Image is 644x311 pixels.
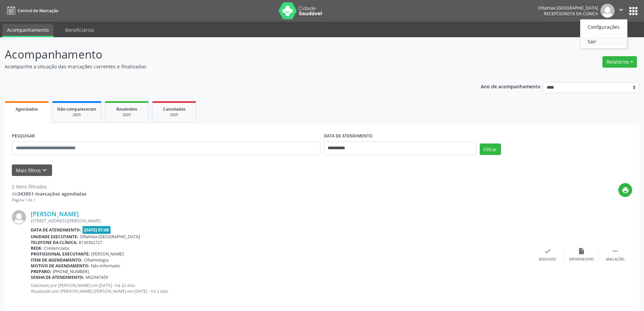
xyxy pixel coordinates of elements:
[12,197,87,203] div: Página 1 de 1
[600,4,615,18] img: img
[622,186,629,194] i: print
[116,106,137,112] span: Resolvidos
[538,5,598,11] div: Oftalmax [GEOGRAPHIC_DATA]
[16,106,38,112] span: Agendados
[544,247,551,255] i: check
[480,143,501,155] button: Filtrar
[110,112,144,117] div: 2025
[91,251,124,257] span: [PERSON_NAME]
[580,37,627,46] a: Sair
[31,274,84,280] b: Senha de atendimento:
[569,257,594,262] div: Exportar (PDF)
[12,183,87,190] div: 2 itens filtrados
[31,251,90,257] b: Profissional executante:
[31,227,81,233] b: Data de atendimento:
[12,131,35,141] label: PESQUISAR
[91,263,120,269] span: Não informado
[539,257,556,262] div: Resolvido
[324,131,373,141] label: DATA DE ATENDIMENTO
[44,245,69,251] span: Credenciada
[602,56,637,68] button: Relatórios
[31,283,531,294] p: Solicitado por [PERSON_NAME] em [DATE] - há 22 dias Atualizado por [PERSON_NAME] [PERSON_NAME] em...
[31,269,51,274] b: Preparo:
[57,106,96,112] span: Não compareceram
[578,247,585,255] i: insert_drive_file
[615,4,627,18] button: 
[5,5,58,16] a: Central de Marcação
[481,82,541,90] p: Ano de acompanhamento
[163,106,186,112] span: Cancelados
[18,8,58,14] span: Central de Marcação
[31,257,82,263] b: Item de agendamento:
[86,274,108,280] span: M02947459
[41,166,48,174] i: keyboard_arrow_down
[80,234,140,240] span: Oftalmax [GEOGRAPHIC_DATA]
[157,112,191,117] div: 2025
[12,210,26,224] img: img
[31,234,78,240] b: Unidade executante:
[612,247,619,255] i: 
[580,19,627,49] ul: 
[580,22,627,31] a: Configurações
[57,112,96,117] div: 2025
[31,210,79,218] a: [PERSON_NAME]
[79,240,102,245] span: 8130362727
[627,5,639,17] button: apps
[82,226,111,234] span: [DATE] 07:00
[618,183,632,197] button: print
[61,24,99,36] a: Beneficiários
[84,257,109,263] span: Oftalmologia
[12,164,52,176] button: Mais filtroskeyboard_arrow_down
[31,263,90,269] b: Motivo de agendamento:
[5,46,449,63] p: Acompanhamento
[5,63,449,70] p: Acompanhe a situação das marcações correntes e finalizadas
[606,257,624,262] div: Mais ações
[31,218,531,224] div: [STREET_ADDRESS][PERSON_NAME]
[31,245,43,251] b: Rede:
[544,11,598,17] span: Recepcionista da clínica
[617,6,625,14] i: 
[18,191,87,197] strong: 343851 marcações agendadas
[53,269,89,274] span: [PHONE_NUMBER]
[2,24,53,37] a: Acompanhamento
[12,190,87,197] div: de
[31,240,77,245] b: Telefone da clínica:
